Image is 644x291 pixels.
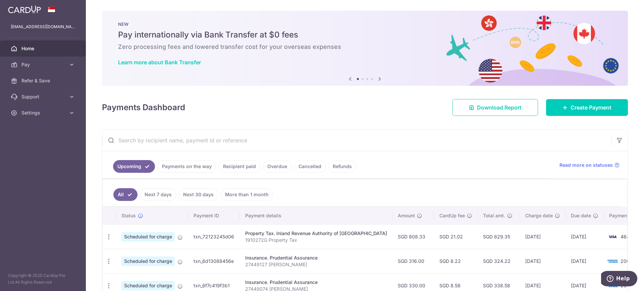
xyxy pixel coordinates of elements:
[113,188,138,201] a: All
[158,160,216,173] a: Payments on the way
[21,77,66,84] span: Refer & Save
[452,99,538,116] a: Download Report
[102,11,628,86] img: Bank transfer banner
[118,21,612,27] p: NEW
[118,59,201,66] a: Learn more about Bank Transfer
[392,224,434,249] td: SGD 808.33
[140,188,176,201] a: Next 7 days
[478,224,520,249] td: SGD 829.35
[571,103,611,112] span: Create Payment
[245,237,387,243] p: 1910272G Property Tax
[118,29,612,40] h5: Pay internationally via Bank Transfer at $0 fees
[179,188,218,201] a: Next 30 days
[606,233,619,241] img: Bank Card
[546,99,628,116] a: Create Payment
[219,160,260,173] a: Recipient paid
[245,279,387,286] div: Insurance. Prudential Assurance
[240,207,392,224] th: Payment details
[483,212,505,219] span: Total amt.
[221,188,273,201] a: More than 1 month
[188,207,240,224] th: Payment ID
[21,93,66,100] span: Support
[102,101,185,114] h4: Payments Dashboard
[571,212,591,219] span: Due date
[245,261,387,268] p: 27449127 [PERSON_NAME]
[566,224,604,249] td: [DATE]
[121,257,175,266] span: Scheduled for charge
[188,224,240,249] td: txn_72123245d06
[606,257,619,265] img: Bank Card
[294,160,326,173] a: Cancelled
[621,258,633,264] span: 2002
[621,234,632,239] span: 4641
[188,249,240,273] td: txn_6d13088456e
[559,162,613,168] span: Read more on statuses
[520,224,566,249] td: [DATE]
[434,224,478,249] td: SGD 21.02
[477,103,522,112] span: Download Report
[121,212,136,219] span: Status
[398,212,415,219] span: Amount
[525,212,553,219] span: Charge date
[245,230,387,237] div: Property Tax. Inland Revenue Authority of [GEOGRAPHIC_DATA]
[8,5,41,13] img: CardUp
[21,45,66,52] span: Home
[434,249,478,273] td: SGD 8.22
[121,232,175,241] span: Scheduled for charge
[601,271,637,288] iframe: Opens a widget where you can find more information
[392,249,434,273] td: SGD 316.00
[520,249,566,273] td: [DATE]
[245,254,387,261] div: Insurance. Prudential Assurance
[121,281,175,290] span: Scheduled for charge
[11,23,75,30] p: [EMAIL_ADDRESS][DOMAIN_NAME]
[118,43,612,51] h6: Zero processing fees and lowered transfer cost for your overseas expenses
[102,130,611,151] input: Search by recipient name, payment id or reference
[559,162,620,168] a: Read more on statuses
[21,61,66,68] span: Pay
[113,160,155,173] a: Upcoming
[439,212,465,219] span: CardUp fee
[21,110,66,116] span: Settings
[566,249,604,273] td: [DATE]
[478,249,520,273] td: SGD 324.22
[328,160,356,173] a: Refunds
[263,160,291,173] a: Overdue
